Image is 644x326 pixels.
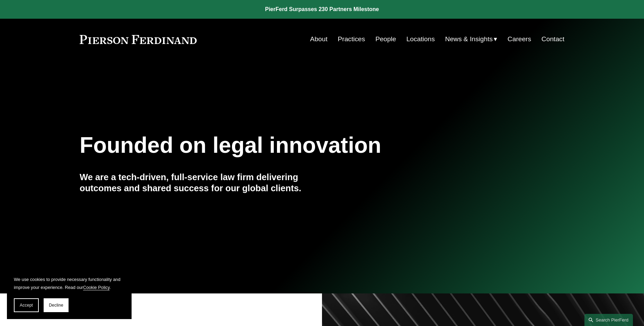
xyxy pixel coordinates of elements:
[44,298,69,312] button: Decline
[20,303,33,308] span: Accept
[83,285,110,290] a: Cookie Policy
[375,33,396,46] a: People
[445,33,493,45] span: News & Insights
[508,33,531,46] a: Careers
[310,33,328,46] a: About
[14,298,39,312] button: Accept
[80,133,484,158] h1: Founded on legal innovation
[445,33,498,46] a: folder dropdown
[49,303,63,308] span: Decline
[7,268,132,319] section: Cookie banner
[542,33,564,46] a: Contact
[338,33,365,46] a: Practices
[14,275,125,291] p: We use cookies to provide necessary functionality and improve your experience. Read our .
[80,171,322,194] h4: We are a tech-driven, full-service law firm delivering outcomes and shared success for our global...
[406,33,435,46] a: Locations
[584,314,633,326] a: Search this site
